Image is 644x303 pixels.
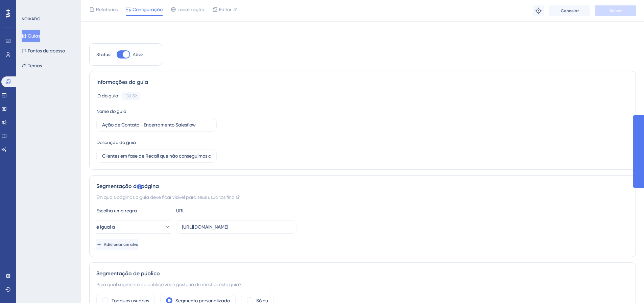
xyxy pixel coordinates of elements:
[96,270,160,277] font: Segmentação de público
[96,224,115,230] font: é igual a
[102,152,211,160] input: Digite a descrição do seu guia aqui
[28,33,40,39] font: Guias
[102,121,211,129] input: Digite o nome do seu guia aqui
[96,52,111,57] font: Status:
[96,220,171,234] button: é igual a
[96,79,148,85] font: Informações do guia
[610,8,622,13] font: Salvar
[28,63,42,68] font: Temas
[96,93,119,98] font: ID do guia:
[182,223,291,231] input: seusite.com/caminho
[22,17,41,21] font: NOIVADO
[28,48,65,53] font: Pontos de acesso
[133,7,163,12] font: Configuração
[96,183,159,189] font: Segmentação de página
[133,52,143,57] font: Ativo
[96,282,241,287] font: Para qual segmento do público você gostaria de mostrar este guia?
[96,109,126,114] font: Nome do guia
[595,5,636,16] button: Salvar
[96,208,137,213] font: Escolha uma regra
[96,194,240,200] font: Em quais páginas o guia deve ficar visível para seus usuários finais?
[96,140,136,145] font: Descrição do guia
[22,60,42,72] button: Temas
[616,276,636,297] iframe: Iniciador do Assistente de IA do UserGuiding
[177,7,204,12] font: Localização
[96,7,118,12] font: Relatórios
[22,45,65,57] button: Pontos de acesso
[561,8,579,13] font: Cancelar
[176,208,185,213] font: URL
[22,30,40,42] button: Guias
[549,5,590,16] button: Cancelar
[219,7,232,12] font: Editor
[96,239,138,250] button: Adicionar um alvo
[125,94,137,98] font: 150139
[104,242,138,247] font: Adicionar um alvo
